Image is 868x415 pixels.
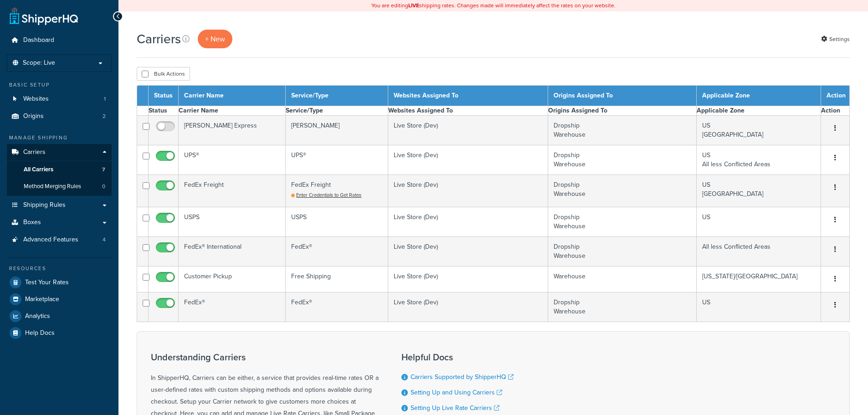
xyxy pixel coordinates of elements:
[7,197,112,214] a: Shipping Rules
[23,59,55,67] span: Scope: Live
[388,266,548,292] td: Live Store (Dev)
[7,144,112,196] li: Carriers
[23,36,54,44] span: Dashboard
[7,144,112,161] a: Carriers
[388,86,548,106] th: Websites Assigned To
[23,149,46,156] span: Carriers
[7,161,112,178] a: All Carriers 7
[286,266,388,292] td: Free Shipping
[7,265,112,272] div: Resources
[411,388,502,397] a: Setting Up and Using Carriers
[24,166,53,174] span: All Carriers
[179,175,286,207] td: FedEx Freight
[286,106,388,116] th: Service/Type
[286,292,388,322] td: FedEx®
[7,108,112,125] li: Origins
[7,178,112,195] li: Method Merging Rules
[7,308,112,324] a: Analytics
[23,236,78,244] span: Advanced Features
[7,81,112,89] div: Basic Setup
[408,1,419,10] b: LIVE
[137,30,181,48] h1: Carriers
[388,292,548,322] td: Live Store (Dev)
[179,145,286,175] td: UPS®
[696,292,821,322] td: US
[388,237,548,266] td: Live Store (Dev)
[548,86,697,106] th: Origins Assigned To
[179,116,286,145] td: [PERSON_NAME] Express
[388,207,548,237] td: Live Store (Dev)
[7,274,112,291] a: Test Your Rates
[25,296,59,303] span: Marketplace
[104,95,106,103] span: 1
[401,352,520,362] h3: Helpful Docs
[286,116,388,145] td: [PERSON_NAME]
[696,237,821,266] td: All less Conflicted Areas
[821,106,850,116] th: Action
[696,106,821,116] th: Applicable Zone
[548,207,697,237] td: Dropship Warehouse
[7,108,112,125] a: Origins 2
[291,191,361,199] a: Enter Credentials to Get Rates
[548,175,697,207] td: Dropship Warehouse
[7,161,112,178] li: All Carriers
[25,313,50,320] span: Analytics
[7,231,112,248] a: Advanced Features 4
[25,329,55,337] span: Help Docs
[149,86,179,106] th: Status
[411,372,514,382] a: Carriers Supported by ShipperHQ
[102,183,105,190] span: 0
[286,145,388,175] td: UPS®
[821,86,850,106] th: Action
[548,292,697,322] td: Dropship Warehouse
[286,86,388,106] th: Service/Type
[696,116,821,145] td: US [GEOGRAPHIC_DATA]
[286,207,388,237] td: USPS
[23,201,66,209] span: Shipping Rules
[7,231,112,248] li: Advanced Features
[388,106,548,116] th: Websites Assigned To
[198,30,232,48] a: + New
[7,134,112,142] div: Manage Shipping
[548,116,697,145] td: Dropship Warehouse
[23,113,44,120] span: Origins
[696,207,821,237] td: US
[24,183,81,190] span: Method Merging Rules
[23,95,49,103] span: Websites
[7,214,112,231] a: Boxes
[548,145,697,175] td: Dropship Warehouse
[548,266,697,292] td: Warehouse
[696,175,821,207] td: US [GEOGRAPHIC_DATA]
[696,266,821,292] td: [US_STATE]/[GEOGRAPHIC_DATA]
[411,403,499,413] a: Setting Up Live Rate Carriers
[137,67,190,81] button: Bulk Actions
[102,166,105,174] span: 7
[548,237,697,266] td: Dropship Warehouse
[388,116,548,145] td: Live Store (Dev)
[149,106,179,116] th: Status
[179,292,286,322] td: FedEx®
[296,191,361,199] span: Enter Credentials to Get Rates
[696,145,821,175] td: US All less Conflicted Areas
[286,175,388,207] td: FedEx Freight
[388,175,548,207] td: Live Store (Dev)
[179,207,286,237] td: USPS
[103,113,106,120] span: 2
[7,291,112,307] a: Marketplace
[25,279,69,287] span: Test Your Rates
[179,106,286,116] th: Carrier Name
[7,178,112,195] a: Method Merging Rules 0
[7,91,112,108] li: Websites
[286,237,388,266] td: FedEx®
[7,325,112,341] a: Help Docs
[179,237,286,266] td: FedEx® International
[7,32,112,49] a: Dashboard
[821,33,850,46] a: Settings
[151,352,379,362] h3: Understanding Carriers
